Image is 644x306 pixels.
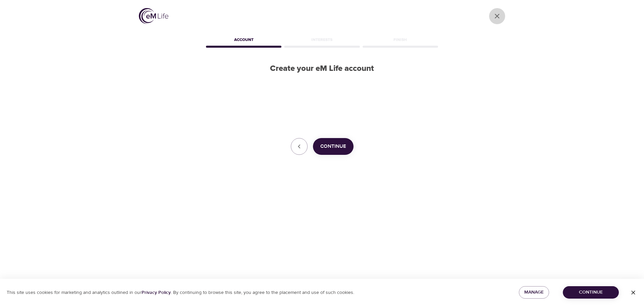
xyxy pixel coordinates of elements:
a: Privacy Policy [142,290,171,296]
h2: Create your eM Life account [205,64,439,74]
button: Continue [563,286,619,299]
img: logo [139,8,168,24]
button: Manage [519,286,549,299]
button: Continue [313,138,354,155]
a: close [489,8,505,24]
span: Manage [524,288,544,297]
span: Continue [320,142,346,151]
span: Continue [568,288,613,297]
